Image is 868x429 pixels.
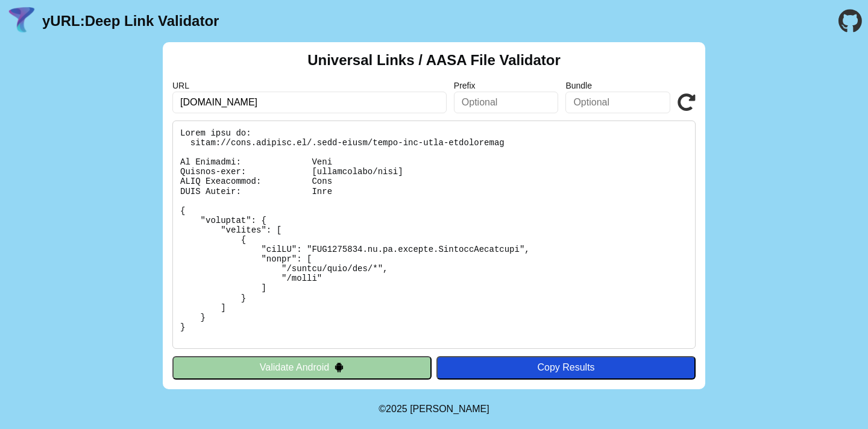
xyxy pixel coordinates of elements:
span: 2025 [386,404,407,414]
label: URL [172,81,447,90]
div: Copy Results [442,362,690,373]
img: droidIcon.svg [334,362,344,372]
button: Copy Results [436,356,696,379]
h2: Universal Links / AASA File Validator [307,52,561,69]
input: Optional [565,92,670,113]
label: Bundle [565,81,670,90]
button: Validate Android [172,356,432,379]
img: yURL Logo [6,5,37,37]
footer: © [379,389,489,429]
label: Prefix [454,81,559,90]
input: Required [172,92,447,113]
input: Optional [454,92,559,113]
a: Michael Ibragimchayev's Personal Site [410,404,489,414]
pre: Lorem ipsu do: sitam://cons.adipisc.el/.sedd-eiusm/tempo-inc-utla-etdoloremag Al Enimadmi: Veni Q... [172,121,696,349]
a: yURL:Deep Link Validator [42,13,219,30]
